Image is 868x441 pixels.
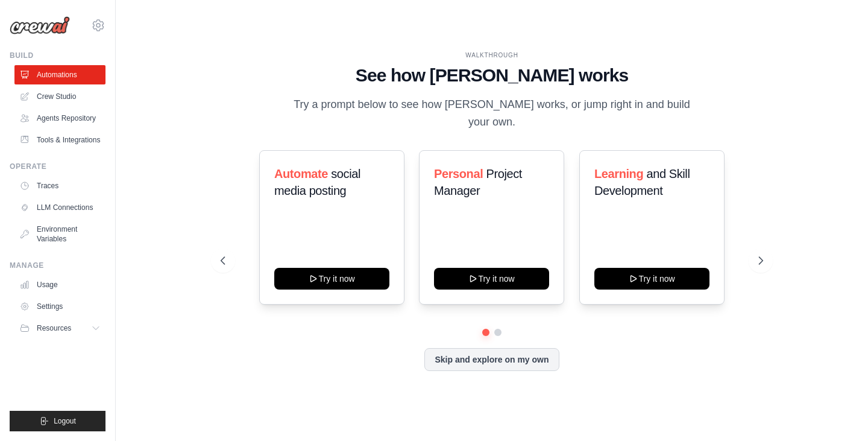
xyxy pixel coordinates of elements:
[221,65,763,86] h1: See how [PERSON_NAME] works
[10,162,105,171] div: Operate
[434,167,483,180] span: Personal
[424,348,559,371] button: Skip and explore on my own
[10,411,105,431] button: Logout
[14,176,105,195] a: Traces
[274,167,328,180] span: Automate
[54,416,76,426] span: Logout
[14,198,105,217] a: LLM Connections
[594,167,690,197] span: and Skill Development
[37,323,71,333] span: Resources
[10,261,105,270] div: Manage
[14,130,105,150] a: Tools & Integrations
[14,65,105,84] a: Automations
[14,297,105,316] a: Settings
[808,383,868,441] iframe: Chat Widget
[274,268,389,290] button: Try it now
[14,87,105,106] a: Crew Studio
[14,319,105,338] button: Resources
[289,96,694,132] p: Try a prompt below to see how [PERSON_NAME] works, or jump right in and build your own.
[14,220,105,249] a: Environment Variables
[14,109,105,128] a: Agents Repository
[594,268,709,290] button: Try it now
[10,51,105,60] div: Build
[221,51,763,60] div: WALKTHROUGH
[434,268,549,290] button: Try it now
[14,275,105,294] a: Usage
[594,167,643,180] span: Learning
[10,16,70,34] img: Logo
